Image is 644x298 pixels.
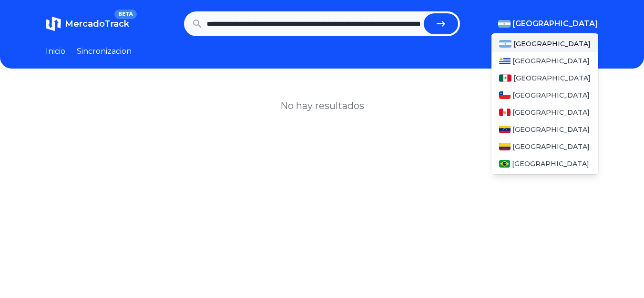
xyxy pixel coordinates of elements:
[65,19,129,29] span: MercadoTrack
[46,16,129,31] a: MercadoTrackBETA
[491,52,598,70] a: Uruguay[GEOGRAPHIC_DATA]
[114,10,137,19] span: BETA
[512,159,589,169] span: [GEOGRAPHIC_DATA]
[491,155,598,172] a: Brasil[GEOGRAPHIC_DATA]
[512,56,590,66] span: [GEOGRAPHIC_DATA]
[513,73,591,83] span: [GEOGRAPHIC_DATA]
[499,126,511,133] img: Venezuela
[280,99,364,112] h1: No hay resultados
[512,90,590,100] span: [GEOGRAPHIC_DATA]
[491,104,598,121] a: Peru[GEOGRAPHIC_DATA]
[512,142,590,151] span: [GEOGRAPHIC_DATA]
[46,46,65,57] a: Inicio
[499,74,511,82] img: Mexico
[491,138,598,155] a: Colombia[GEOGRAPHIC_DATA]
[499,91,511,99] img: Chile
[499,143,511,150] img: Colombia
[491,87,598,104] a: Chile[GEOGRAPHIC_DATA]
[512,108,590,117] span: [GEOGRAPHIC_DATA]
[491,121,598,138] a: Venezuela[GEOGRAPHIC_DATA]
[499,57,511,65] img: Uruguay
[498,20,511,28] img: Argentina
[491,70,598,87] a: Mexico[GEOGRAPHIC_DATA]
[491,35,598,52] a: Argentina[GEOGRAPHIC_DATA]
[77,46,132,57] a: Sincronizacion
[513,39,591,49] span: [GEOGRAPHIC_DATA]
[498,18,598,30] button: [GEOGRAPHIC_DATA]
[46,16,61,31] img: MercadoTrack
[499,160,510,168] img: Brasil
[512,18,598,30] span: [GEOGRAPHIC_DATA]
[499,109,511,116] img: Peru
[499,40,511,48] img: Argentina
[512,125,590,134] span: [GEOGRAPHIC_DATA]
